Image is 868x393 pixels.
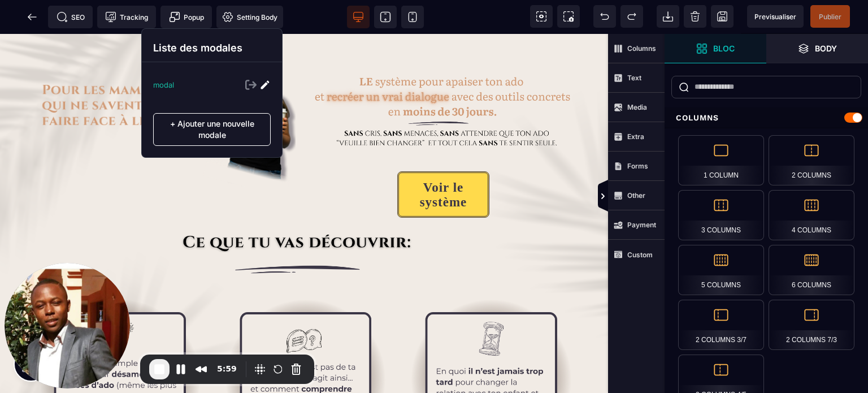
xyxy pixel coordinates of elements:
strong: Bloc [713,44,735,53]
span: SEO [57,11,85,23]
strong: Columns [627,44,656,53]
span: Screenshot [557,5,580,28]
div: 4 Columns [769,190,854,240]
strong: Extra [627,132,644,141]
p: + Ajouter une nouvelle modale [153,113,271,146]
img: Edit Icon [259,79,271,90]
span: Popup [169,11,204,23]
span: Open Layer Manager [766,34,868,63]
img: f8636147bfda1fd022e1d76bfd7628a5_ce_que_tu_vas_decouvrir_2.png [132,201,476,219]
strong: Payment [627,221,656,229]
img: 22cb71c7f26e2941395524cacad8b909_trait.png [17,221,591,251]
strong: Text [627,74,641,82]
span: Preview [747,5,804,28]
div: 1 Column [678,135,764,185]
div: 2 Columns [769,135,854,185]
div: 6 Columns [769,245,854,295]
div: 2 Columns 7/3 [769,300,854,350]
strong: Body [815,44,837,53]
span: Open Blocks [665,34,766,63]
span: View components [530,5,553,28]
img: Exit Icon [245,79,257,90]
img: 6c492f36aea34ef07171f02ac7f1e163_titre_1.png [34,6,296,153]
strong: Custom [627,251,653,259]
p: modal [153,80,174,89]
span: Previsualiser [754,12,796,21]
strong: Forms [627,162,648,170]
span: Tracking [105,11,148,23]
div: 3 Columns [678,190,764,240]
span: Publier [819,12,841,21]
div: Columns [665,107,868,128]
button: Voir le système [397,137,489,184]
strong: Other [627,191,645,200]
span: Setting Body [222,11,277,23]
img: 63f4c409e7f46aecdeac9a3719e2316b_607fc51804710576c4ee89d9470ef417_sous_titre_1_(1).png [313,34,574,120]
div: 5 Columns [678,245,764,295]
strong: Media [627,103,647,111]
div: 2 Columns 3/7 [678,300,764,350]
p: Liste des modales [153,40,271,56]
